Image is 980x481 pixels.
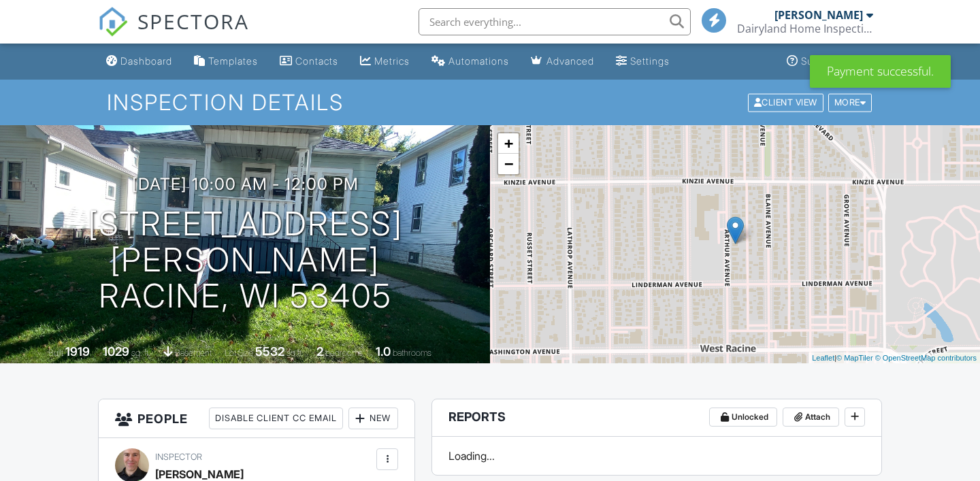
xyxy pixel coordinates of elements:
a: Zoom out [498,154,519,174]
div: Metrics [374,55,410,67]
a: Zoom in [498,133,519,154]
a: Client View [747,97,827,107]
div: Support Center [801,55,874,67]
div: 5532 [255,344,284,359]
a: Automations (Basic) [426,49,514,74]
img: The Best Home Inspection Software - Spectora [98,7,128,37]
span: sq.ft. [287,348,304,358]
div: [PERSON_NAME] [774,8,863,22]
div: | [808,352,980,364]
a: Advanced [525,49,600,74]
a: Settings [610,49,675,74]
div: Advanced [546,55,594,67]
span: Inspector [155,452,202,462]
div: More [828,93,872,112]
a: Leaflet [812,354,834,362]
span: bedrooms [325,348,363,358]
div: 2 [316,344,323,359]
div: Templates [208,55,258,67]
h3: [DATE] 10:00 am - 12:00 pm [132,175,359,193]
span: SPECTORA [137,7,249,35]
div: Client View [748,93,823,112]
span: basement [175,348,212,358]
div: Automations [448,55,509,67]
h3: People [99,399,414,438]
h1: Inspection Details [107,90,873,114]
a: Contacts [274,49,344,74]
div: Payment successful. [810,55,951,88]
span: bathrooms [393,348,431,358]
a: Metrics [355,49,415,74]
a: Templates [189,49,263,74]
div: Settings [630,55,670,67]
div: Dairyland Home Inspection [737,22,873,35]
a: SPECTORA [98,18,249,47]
span: sq. ft. [131,348,150,358]
a: Support Center [781,49,879,74]
a: © MapTiler [836,354,873,362]
div: Dashboard [120,55,172,67]
a: © OpenStreetMap contributors [875,354,977,362]
span: Lot Size [225,348,253,358]
div: Disable Client CC Email [209,408,343,429]
div: 1.0 [376,344,391,359]
div: Contacts [295,55,338,67]
div: New [348,408,398,429]
a: Dashboard [101,49,178,74]
div: 1919 [65,344,90,359]
h1: [STREET_ADDRESS][PERSON_NAME] Racine, WI 53405 [22,206,468,314]
input: Search everything... [419,8,691,35]
div: 1029 [103,344,129,359]
span: Built [48,348,63,358]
